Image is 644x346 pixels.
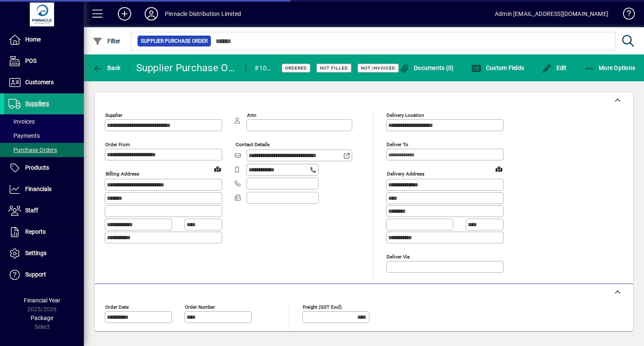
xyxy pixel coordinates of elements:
div: Admin [EMAIL_ADDRESS][DOMAIN_NAME] [495,7,608,21]
mat-label: Delivery Location [387,112,424,118]
a: Settings [4,243,84,264]
span: Settings [25,250,47,256]
mat-label: Order date [105,304,129,310]
span: Not Invoiced [361,65,395,71]
button: Add [111,6,138,21]
mat-label: Order number [185,304,215,310]
span: Documents (0) [400,65,454,71]
a: Home [4,29,84,50]
span: Filter [93,38,121,44]
a: Reports [4,222,84,243]
span: Edit [542,65,567,71]
span: Customers [25,79,54,85]
span: Back [93,65,121,71]
span: Package [31,315,53,321]
mat-label: Freight (GST excl) [303,304,342,310]
a: Payments [4,129,84,143]
div: Pinnacle Distribution Limited [165,7,241,21]
span: Purchase Orders [8,147,57,153]
a: Purchase Orders [4,143,84,157]
a: Financials [4,179,84,200]
span: Ordered [285,65,307,71]
a: Invoices [4,114,84,129]
mat-label: Deliver To [387,142,408,147]
span: More Options [584,65,636,71]
span: Financials [25,186,52,192]
mat-label: Supplier [105,112,122,118]
a: View on map [492,162,506,176]
span: Products [25,164,49,171]
span: Reports [25,228,46,235]
mat-label: Deliver via [387,253,410,259]
span: Financial Year [24,297,60,304]
span: Custom Fields [471,65,524,71]
a: Support [4,264,84,285]
button: Back [91,60,123,75]
span: Staff [25,207,38,214]
a: POS [4,51,84,72]
mat-label: Attn [247,112,256,118]
span: POS [25,57,36,64]
span: Support [25,271,46,278]
button: Filter [91,34,123,49]
span: Payments [8,132,40,139]
button: Documents (0) [397,60,456,75]
a: Knowledge Base [617,2,634,29]
button: Edit [540,60,569,75]
a: Customers [4,72,84,93]
span: Home [25,36,41,43]
span: Suppliers [25,100,49,107]
span: Invoices [8,118,35,125]
a: Products [4,158,84,178]
button: Custom Fields [469,60,526,75]
button: Profile [138,6,165,21]
span: Supplier Purchase Order [141,37,208,45]
mat-label: Order from [105,142,130,147]
button: More Options [582,60,638,75]
span: Not Filled [320,65,348,71]
div: #1050 [254,62,271,75]
app-page-header-button: Back [84,60,130,75]
a: Staff [4,200,84,221]
a: View on map [211,162,224,176]
div: Supplier Purchase Order [136,61,238,75]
